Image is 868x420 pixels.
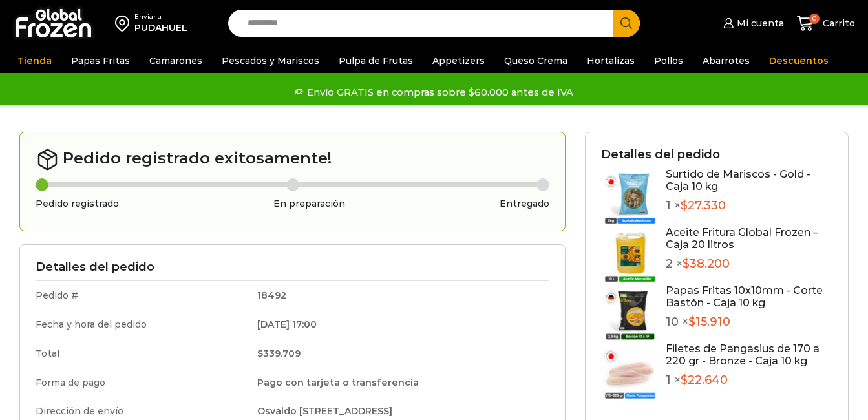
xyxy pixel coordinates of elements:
a: Papas Fritas [65,48,136,73]
a: Appetizers [426,48,491,73]
p: 1 × [666,373,832,388]
a: Aceite Fritura Global Frozen – Caja 20 litros [666,226,818,251]
h3: Detalles del pedido [601,148,832,162]
h3: Pedido registrado [36,198,119,209]
bdi: 38.200 [683,257,730,271]
p: 1 × [666,199,832,213]
td: Total [36,339,248,368]
span: $ [681,198,688,213]
td: Pedido # [36,281,248,310]
a: Hortalizas [580,48,641,73]
p: 2 × [666,257,832,271]
div: PUDAHUEL [134,21,187,34]
td: Forma de pago [36,368,248,397]
td: [DATE] 17:00 [248,310,550,339]
img: address-field-icon.svg [115,12,134,34]
bdi: 15.910 [688,315,730,329]
span: $ [688,315,695,329]
h2: Pedido registrado exitosamente! [36,148,549,171]
span: Carrito [820,17,855,30]
a: Descuentos [763,48,835,73]
span: $ [681,373,688,387]
td: Pago con tarjeta o transferencia [248,368,550,397]
a: Mi cuenta [720,10,783,36]
h3: Entregado [500,198,549,209]
span: Mi cuenta [734,17,784,30]
a: Tienda [11,48,58,73]
a: Filetes de Pangasius de 170 a 220 gr - Bronze - Caja 10 kg [666,342,820,367]
h3: Detalles del pedido [36,260,549,275]
bdi: 339.709 [257,348,301,359]
bdi: 22.640 [681,373,728,387]
button: Search button [613,10,640,37]
td: 18492 [248,281,550,310]
a: Pescados y Mariscos [215,48,326,73]
a: 0 Carrito [797,8,855,39]
a: Papas Fritas 10x10mm - Corte Bastón - Caja 10 kg [666,284,823,309]
span: 0 [809,14,820,24]
span: $ [683,257,690,271]
span: $ [257,348,263,359]
p: 10 × [666,315,832,330]
a: Abarrotes [696,48,756,73]
h3: En preparación [273,198,345,209]
a: Surtido de Mariscos - Gold - Caja 10 kg [666,168,810,193]
a: Pulpa de Frutas [332,48,419,73]
td: Fecha y hora del pedido [36,310,248,339]
a: Queso Crema [498,48,574,73]
bdi: 27.330 [681,198,726,213]
a: Camarones [143,48,209,73]
a: Pollos [648,48,690,73]
div: Enviar a [134,12,187,21]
